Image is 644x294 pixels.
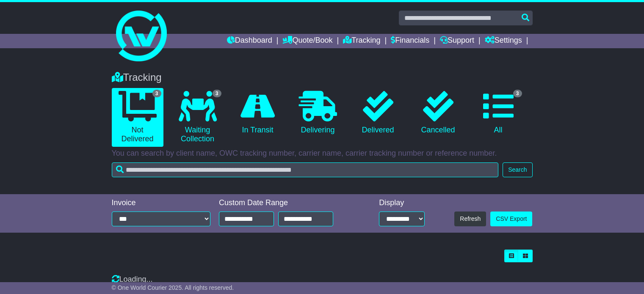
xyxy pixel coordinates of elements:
[352,88,404,138] a: Delivered
[343,34,380,48] a: Tracking
[292,88,344,138] a: Delivering
[503,162,532,177] button: Search
[112,149,533,158] p: You can search by client name, OWC tracking number, carrier name, carrier tracking number or refe...
[227,34,272,48] a: Dashboard
[152,90,161,97] span: 3
[490,212,532,226] a: CSV Export
[513,90,522,97] span: 3
[112,275,533,284] div: Loading...
[112,198,211,208] div: Invoice
[440,34,474,48] a: Support
[213,90,221,97] span: 3
[454,212,486,226] button: Refresh
[219,198,354,208] div: Custom Date Range
[485,34,522,48] a: Settings
[473,88,524,138] a: 3 All
[379,198,425,208] div: Display
[112,88,163,147] a: 3 Not Delivered
[108,71,537,84] div: Tracking
[282,34,332,48] a: Quote/Book
[412,88,464,138] a: Cancelled
[232,88,284,138] a: In Transit
[112,284,234,291] span: © One World Courier 2025. All rights reserved.
[391,34,429,48] a: Financials
[172,88,224,147] a: 3 Waiting Collection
